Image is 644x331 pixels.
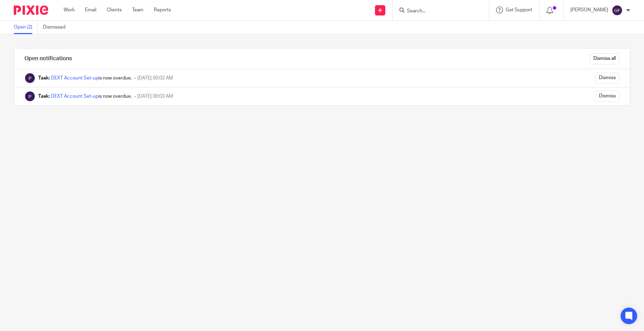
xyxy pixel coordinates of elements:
span: [DATE] 00:03 AM [137,94,173,99]
a: Reports [154,7,171,13]
a: DEXT Account Set-up [51,94,98,99]
input: Dismiss all [590,53,620,64]
div: is now overdue. [38,93,132,100]
span: [DATE] 00:02 AM [137,76,173,81]
b: Task: [38,76,50,81]
input: Search [406,8,468,14]
a: Dismissed [43,21,71,34]
b: Task: [38,94,50,99]
span: Get Support [506,8,532,12]
h1: Open notifications [24,55,72,62]
a: Open (2) [14,21,38,34]
img: Pixie [24,91,35,102]
p: [PERSON_NAME] [570,7,608,13]
a: Email [85,7,96,13]
a: Work [64,7,75,13]
img: Pixie [14,6,48,15]
img: svg%3E [612,5,623,16]
input: Dismiss [595,91,620,102]
img: Pixie [24,73,35,84]
a: Team [132,7,143,13]
div: is now overdue. [38,75,132,82]
input: Dismiss [595,73,620,84]
a: Clients [107,7,122,13]
a: DEXT Account Set-up [51,76,98,81]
